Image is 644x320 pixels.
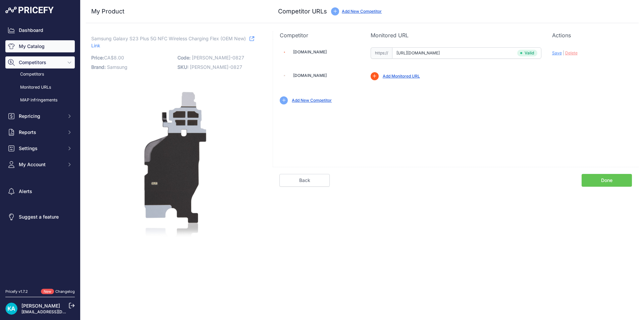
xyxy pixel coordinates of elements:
[582,174,632,187] a: Done
[19,145,63,152] span: Settings
[19,59,63,66] span: Competitors
[552,50,562,55] span: Save
[371,47,392,59] span: https://
[91,55,104,60] span: Price:
[392,47,541,59] input: mtech.shop/product
[5,185,75,197] a: Alerts
[91,34,246,43] span: Samsung Galaxy S23 Plus 5G NFC Wireless Charging Flex (OEM New)
[565,50,578,55] span: Delete
[177,64,189,70] span: SKU:
[278,7,327,16] h3: Competitor URLs
[5,110,75,122] button: Repricing
[192,55,244,60] span: [PERSON_NAME]-0827
[5,158,75,171] button: My Account
[21,303,60,309] a: [PERSON_NAME]
[371,31,541,39] p: Monitored URL
[5,7,54,13] img: Pricefy Logo
[91,34,254,50] a: Link
[5,24,75,36] a: Dashboard
[19,161,63,168] span: My Account
[190,64,242,70] span: [PERSON_NAME]-0827
[177,55,191,60] span: Code:
[55,289,75,294] a: Changelog
[383,74,420,79] a: Add Monitored URL
[342,9,382,14] a: Add New Competitor
[91,7,259,16] h3: My Product
[5,24,75,281] nav: Sidebar
[19,113,63,120] span: Repricing
[5,56,75,68] button: Competitors
[5,289,28,294] div: Pricefy v1.7.2
[5,211,75,223] a: Suggest a feature
[293,49,327,54] a: [DOMAIN_NAME]
[19,129,63,136] span: Reports
[552,31,632,39] p: Actions
[21,309,92,314] a: [EMAIL_ADDRESS][DOMAIN_NAME]
[5,126,75,138] button: Reports
[5,142,75,154] button: Settings
[91,53,173,62] p: CA$
[292,98,332,103] a: Add New Competitor
[5,94,75,106] a: MAP infringements
[5,68,75,80] a: Competitors
[293,73,327,78] a: [DOMAIN_NAME]
[5,82,75,93] a: Monitored URLs
[563,50,564,55] span: |
[114,55,124,60] span: 8.00
[91,64,106,70] span: Brand:
[107,64,127,70] span: Samsung
[41,289,54,294] span: New
[280,31,360,39] p: Competitor
[279,174,330,187] a: Back
[5,40,75,52] a: My Catalog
